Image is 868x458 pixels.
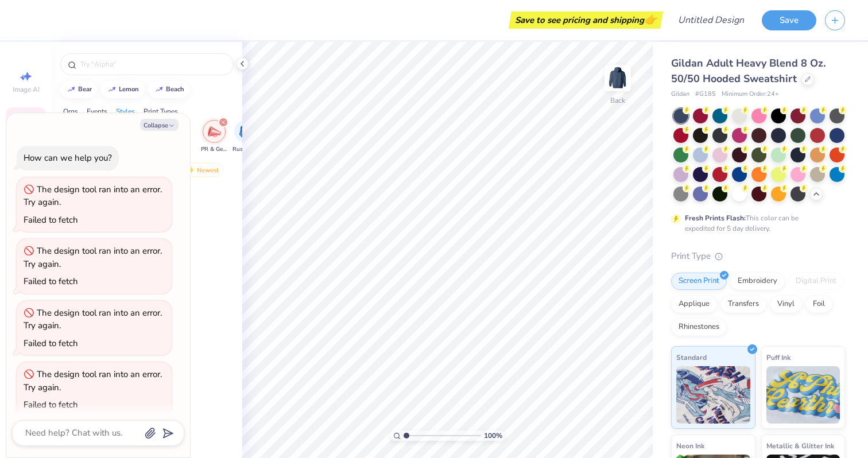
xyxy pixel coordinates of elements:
input: Try "Alpha" [79,59,226,70]
div: Print Types [144,106,178,117]
button: lemon [101,81,144,98]
div: The design tool ran into an error. Try again. [24,368,162,393]
span: 👉 [644,13,657,26]
img: trend_line.gif [67,86,76,93]
span: Image AI [13,85,40,94]
button: Save [762,10,816,30]
span: Minimum Order: 24 + [722,90,779,99]
span: Gildan [671,90,689,99]
div: Failed to fetch [24,275,78,287]
img: Puff Ink [766,366,840,424]
div: Newest [180,163,224,177]
div: The design tool ran into an error. Try again. [24,307,162,332]
img: Standard [676,366,750,424]
span: # G185 [695,90,716,99]
img: Rush & Bid Image [239,125,253,138]
button: filter button [201,120,227,154]
span: 100 % [484,430,502,441]
input: Untitled Design [669,9,753,32]
div: Embroidery [730,273,785,290]
span: Metallic & Glitter Ink [766,440,834,452]
div: Screen Print [671,273,727,290]
div: lemon [119,86,139,92]
div: The design tool ran into an error. Try again. [24,245,162,270]
div: Orgs [63,106,78,117]
img: trend_line.gif [154,86,164,93]
div: filter for PR & General [201,120,227,154]
div: Events [87,106,107,117]
span: Rush & Bid [232,145,259,154]
div: Back [610,95,625,106]
button: Collapse [140,119,179,131]
div: Transfers [720,296,766,313]
img: PR & General Image [208,125,221,138]
div: Applique [671,296,717,313]
div: Failed to fetch [24,399,78,410]
div: The design tool ran into an error. Try again. [24,184,162,208]
div: How can we help you? [24,152,112,164]
span: Puff Ink [766,351,790,363]
span: PR & General [201,145,227,154]
span: Standard [676,351,707,363]
span: Neon Ink [676,440,704,452]
button: beach [148,81,189,98]
div: bear [78,86,92,92]
button: bear [60,81,97,98]
div: Digital Print [788,273,844,290]
div: Rhinestones [671,319,727,336]
div: Vinyl [770,296,802,313]
span: Gildan Adult Heavy Blend 8 Oz. 50/50 Hooded Sweatshirt [671,56,826,86]
strong: Fresh Prints Flash: [685,214,746,223]
img: trend_line.gif [107,86,117,93]
div: Save to see pricing and shipping [511,11,660,29]
div: Styles [116,106,135,117]
div: Failed to fetch [24,337,78,349]
img: Back [606,67,629,90]
div: Foil [805,296,832,313]
div: filter for Rush & Bid [232,120,259,154]
div: Print Type [671,250,845,263]
div: This color can be expedited for 5 day delivery. [685,213,826,234]
div: beach [166,86,184,92]
button: filter button [232,120,259,154]
div: Failed to fetch [24,214,78,226]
